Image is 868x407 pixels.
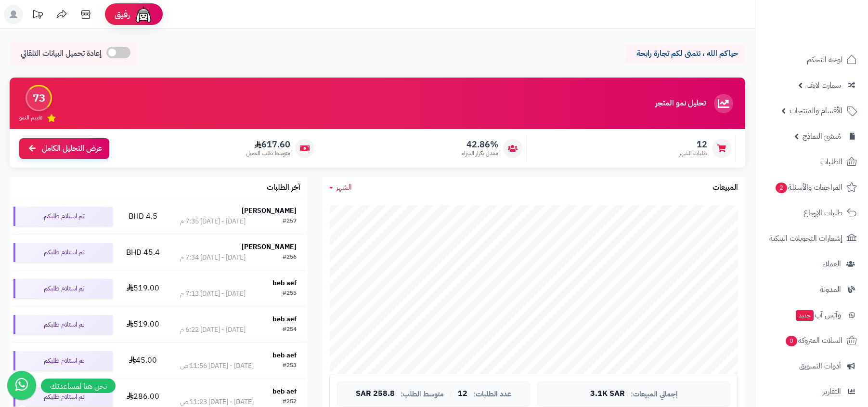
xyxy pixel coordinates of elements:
div: #253 [283,361,297,371]
a: العملاء [761,252,862,276]
span: رفيق [115,9,130,20]
div: #252 [283,397,297,407]
a: التقارير [761,380,862,403]
span: جديد [796,310,814,321]
td: 45.4 BHD [117,235,169,270]
strong: beb aef [272,278,297,288]
span: أدوات التسويق [799,359,841,373]
span: الأقسام والمنتجات [790,104,842,118]
span: 0 [786,336,797,346]
span: المدونة [820,283,841,296]
h3: آخر الطلبات [267,184,300,192]
span: التقارير [823,385,841,398]
td: 4.5 BHD [117,198,169,234]
div: [DATE] - [DATE] 11:56 ص [180,361,254,371]
span: إجمالي المبيعات: [631,390,678,398]
span: متوسط طلب العميل [246,149,290,158]
span: | [450,390,452,397]
strong: beb aef [272,314,297,324]
a: المدونة [761,278,862,301]
span: السلات المتروكة [785,334,842,347]
a: لوحة التحكم [761,48,862,71]
a: عرض التحليل الكامل [19,138,109,159]
img: logo-2.png [803,26,859,46]
td: 45.00 [117,343,169,379]
span: وآتس آب [795,308,841,322]
span: طلبات الإرجاع [803,206,842,220]
span: الشهر [336,182,352,193]
div: [DATE] - [DATE] 7:13 م [180,289,246,299]
a: تحديثات المنصة [26,5,50,26]
h3: تحليل نمو المتجر [655,99,706,108]
span: 3.1K SAR [590,390,625,398]
span: تقييم النمو [19,114,42,122]
strong: [PERSON_NAME] [242,206,297,216]
a: وآتس آبجديد [761,303,862,327]
div: تم استلام طلبكم [13,279,113,298]
div: #255 [283,289,297,299]
a: السلات المتروكة0 [761,329,862,352]
span: طلبات الشهر [679,149,707,158]
span: 12 [679,139,707,150]
span: إشعارات التحويلات البنكية [769,232,842,245]
span: 258.8 SAR [356,390,395,398]
span: المراجعات والأسئلة [775,181,842,194]
h3: المبيعات [713,184,738,192]
div: تم استلام طلبكم [13,243,113,262]
div: [DATE] - [DATE] 11:23 ص [180,397,254,407]
div: [DATE] - [DATE] 7:34 م [180,253,246,263]
span: عرض التحليل الكامل [42,143,102,154]
a: طلبات الإرجاع [761,201,862,224]
span: مُنشئ النماذج [803,130,841,143]
a: الشهر [329,182,352,193]
p: حياكم الله ، نتمنى لكم تجارة رابحة [632,48,738,59]
strong: [PERSON_NAME] [242,242,297,252]
div: #256 [283,253,297,263]
span: الطلبات [820,155,842,169]
td: 519.00 [117,271,169,306]
span: سمارت لايف [806,79,841,92]
strong: beb aef [272,350,297,360]
strong: beb aef [272,386,297,396]
span: معدل تكرار الشراء [462,149,498,158]
span: لوحة التحكم [807,53,842,66]
span: 2 [776,183,787,193]
div: [DATE] - [DATE] 6:22 م [180,325,246,335]
a: أدوات التسويق [761,354,862,378]
span: متوسط الطلب: [401,390,444,398]
div: تم استلام طلبكم [13,387,113,407]
img: ai-face.png [134,5,153,24]
div: [DATE] - [DATE] 7:35 م [180,217,246,226]
div: تم استلام طلبكم [13,207,113,226]
span: عدد الطلبات: [473,390,511,398]
span: 617.60 [246,139,290,150]
div: تم استلام طلبكم [13,351,113,370]
span: العملاء [822,257,841,271]
div: #257 [283,217,297,226]
a: الطلبات [761,150,862,173]
span: إعادة تحميل البيانات التلقائي [21,48,102,59]
span: 12 [458,390,467,398]
a: المراجعات والأسئلة2 [761,176,862,199]
a: إشعارات التحويلات البنكية [761,227,862,250]
div: تم استلام طلبكم [13,315,113,334]
td: 519.00 [117,307,169,342]
span: 42.86% [462,139,498,150]
div: #254 [283,325,297,335]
